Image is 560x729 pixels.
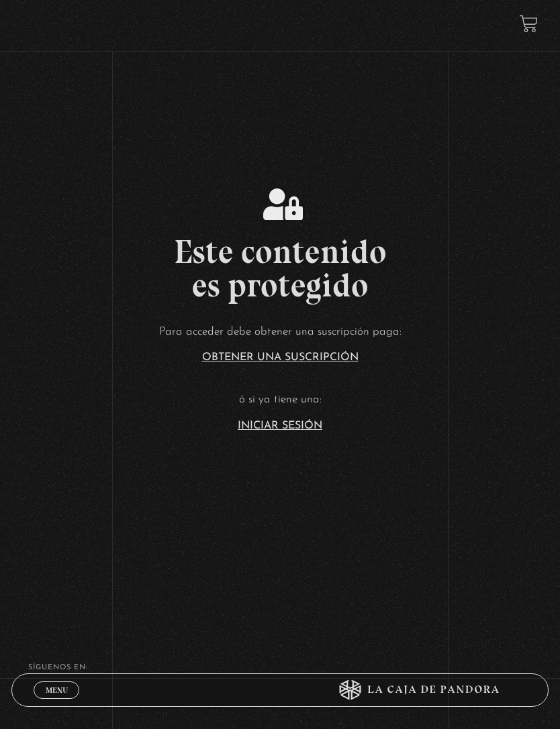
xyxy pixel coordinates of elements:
a: Iniciar Sesión [238,420,322,431]
span: Menu [46,686,68,694]
a: Obtener una suscripción [202,352,359,363]
h4: SÍguenos en: [28,664,532,671]
a: View your shopping cart [520,15,538,33]
span: Cerrar [41,697,73,707]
